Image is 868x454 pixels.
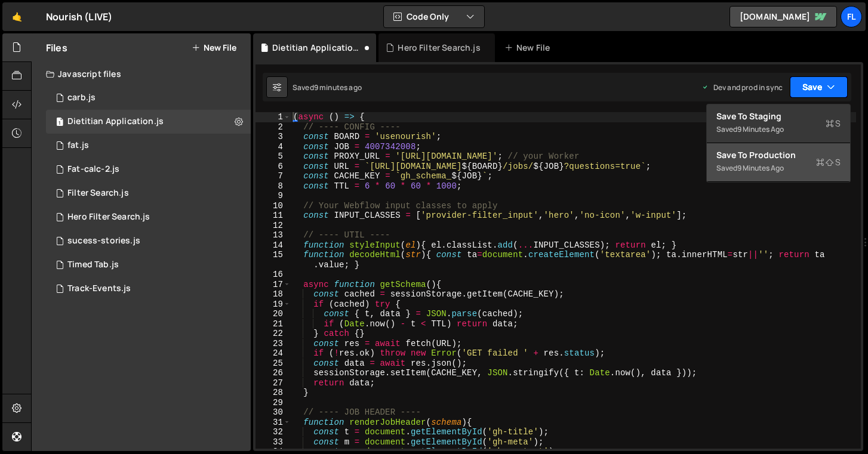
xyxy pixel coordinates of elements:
[46,157,251,181] div: 7002/15634.js
[256,407,291,418] div: 30
[46,10,112,24] div: Nourish (LIVE)
[293,82,362,92] div: Saved
[398,42,480,54] div: Hero Filter Search.js
[790,76,848,98] button: Save
[256,152,291,162] div: 5
[256,122,291,132] div: 2
[256,329,291,339] div: 22
[256,171,291,181] div: 7
[841,6,862,27] a: Fl
[256,378,291,388] div: 27
[816,156,841,168] span: S
[737,124,784,134] div: 9 minutes ago
[67,188,129,199] div: Filter Search.js
[384,6,484,27] button: Code Only
[256,142,291,152] div: 4
[707,143,850,182] button: Save to ProductionS Saved9 minutes ago
[256,250,291,270] div: 15
[46,205,251,229] div: 7002/44314.js
[256,240,291,251] div: 14
[256,191,291,201] div: 9
[46,41,67,54] h2: Files
[32,62,251,86] div: Javascript files
[46,253,251,277] div: 7002/25847.js
[256,339,291,349] div: 23
[67,283,131,294] div: Track-Events.js
[256,132,291,142] div: 3
[56,118,63,128] span: 1
[67,212,150,223] div: Hero Filter Search.js
[256,201,291,211] div: 10
[256,162,291,172] div: 6
[67,236,140,246] div: sucess-stories.js
[256,309,291,319] div: 20
[67,116,164,127] div: Dietitian Application.js
[46,229,251,253] div: 7002/24097.js
[256,398,291,408] div: 29
[256,299,291,310] div: 19
[46,110,251,134] div: 7002/45930.js
[256,270,291,280] div: 16
[256,359,291,369] div: 25
[256,280,291,290] div: 17
[716,110,841,122] div: Save to Staging
[67,164,119,175] div: Fat-calc-2.js
[314,82,362,92] div: 9 minutes ago
[256,289,291,299] div: 18
[256,418,291,428] div: 31
[67,140,89,151] div: fat.js
[256,437,291,447] div: 33
[256,112,291,122] div: 1
[192,43,236,52] button: New File
[737,163,784,173] div: 9 minutes ago
[46,86,251,110] div: 7002/15633.js
[716,122,841,137] div: Saved
[826,118,841,129] span: S
[701,82,783,92] div: Dev and prod in sync
[46,134,251,157] div: 7002/15615.js
[67,260,119,270] div: Timed Tab.js
[256,221,291,231] div: 12
[256,427,291,437] div: 32
[67,92,96,103] div: carb.js
[256,211,291,221] div: 11
[256,348,291,359] div: 24
[272,42,362,54] div: Dietitian Application.js
[46,181,251,205] div: 7002/13525.js
[256,181,291,192] div: 8
[730,6,837,27] a: [DOMAIN_NAME]
[716,149,841,161] div: Save to Production
[256,388,291,398] div: 28
[256,319,291,329] div: 21
[256,368,291,378] div: 26
[256,230,291,240] div: 13
[707,104,850,143] button: Save to StagingS Saved9 minutes ago
[46,277,251,301] div: 7002/36051.js
[716,161,841,175] div: Saved
[504,42,555,54] div: New File
[2,2,32,31] a: 🤙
